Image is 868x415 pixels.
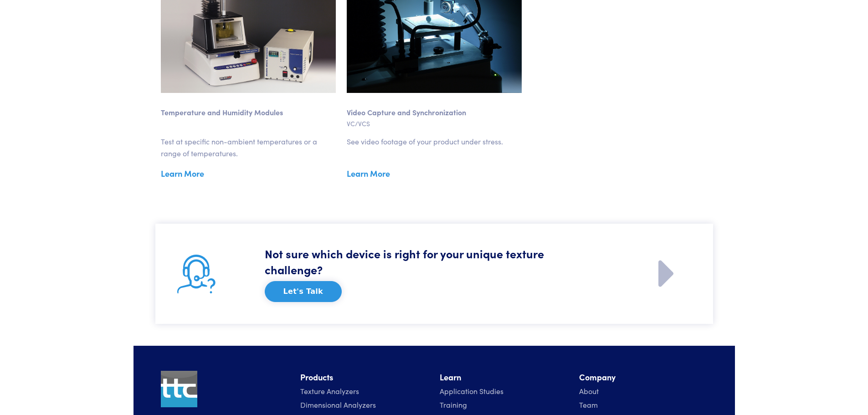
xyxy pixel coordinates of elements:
[177,255,216,293] img: help-desk-graphic.png
[161,136,336,159] p: Test at specific non-ambient temperatures or a range of temperatures.
[347,167,522,180] a: Learn More
[300,371,429,384] li: Products
[579,371,708,384] li: Company
[440,400,467,410] a: Training
[579,386,599,396] a: About
[161,371,197,407] img: ttc_logo_1x1_v1.0.png
[347,93,522,118] p: Video Capture and Synchronization
[579,400,598,410] a: Team
[161,93,336,118] p: Temperature and Humidity Modules
[265,246,604,277] h5: Not sure which device is right for your unique texture challenge?
[440,371,568,384] li: Learn
[347,118,522,128] p: VC/VCS
[300,386,359,396] a: Texture Analyzers
[347,136,522,148] p: See video footage of your product under stress.
[440,386,503,396] a: Application Studies
[265,281,342,302] button: Let's Talk
[161,167,336,180] a: Learn More
[300,400,376,410] a: Dimensional Analyzers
